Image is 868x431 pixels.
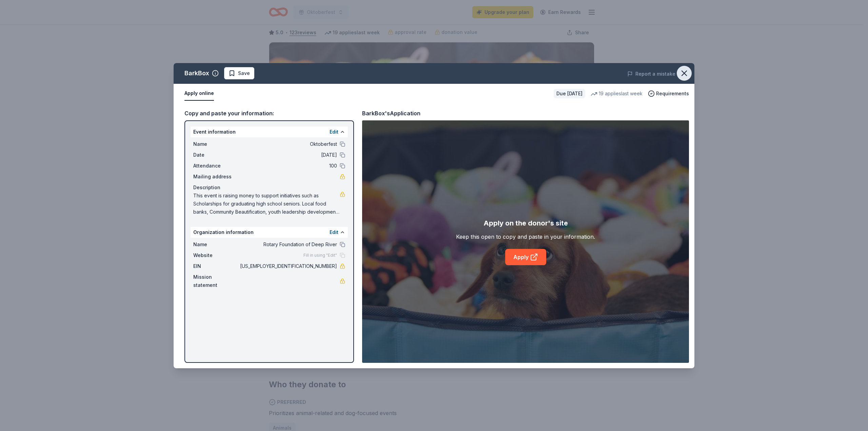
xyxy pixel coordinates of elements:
span: Attendance [193,162,239,170]
button: Edit [330,128,338,136]
span: 100 [239,162,337,170]
div: Due [DATE] [554,89,585,98]
span: Fill in using "Edit" [303,253,337,258]
a: Apply [505,249,546,265]
button: Apply online [184,86,214,101]
span: Website [193,251,239,259]
button: Report a mistake [627,70,675,78]
span: Name [193,140,239,148]
div: BarkBox's Application [362,109,420,118]
span: Mission statement [193,273,239,289]
span: Requirements [656,90,689,98]
div: Organization information [191,227,348,238]
span: Mailing address [193,173,239,181]
div: Description [193,183,345,192]
div: Copy and paste your information: [184,109,354,118]
span: This event is raising money to support initiatives such as Scholarships for graduating high schoo... [193,192,340,216]
span: Rotary Foundation of Deep River [239,240,337,249]
div: 19 applies last week [591,90,643,98]
button: Requirements [648,90,689,98]
span: [US_EMPLOYER_IDENTIFICATION_NUMBER] [239,262,337,270]
span: Save [238,69,250,77]
div: Apply on the donor's site [484,218,568,229]
div: Event information [191,126,348,137]
span: Oktoberfest [239,140,337,148]
button: Save [224,67,254,79]
span: Name [193,240,239,249]
span: EIN [193,262,239,270]
button: Edit [330,228,338,236]
span: Date [193,151,239,159]
div: BarkBox [184,68,209,79]
span: [DATE] [239,151,337,159]
div: Keep this open to copy and paste in your information. [456,233,595,241]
